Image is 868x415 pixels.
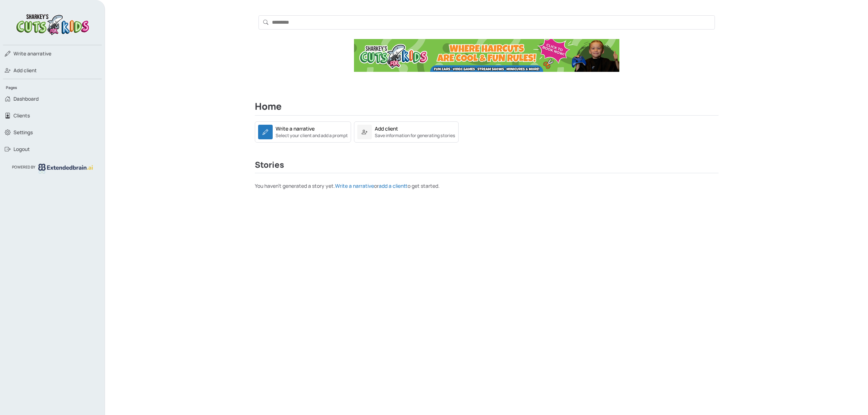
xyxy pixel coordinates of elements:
div: Write a narrative [276,125,315,132]
h2: Home [255,101,719,116]
span: Settings [13,129,33,136]
img: Ad Banner [354,39,619,72]
small: Select your client and add a prompt [276,132,348,139]
img: logo [38,164,93,173]
small: Save information for generating stories [375,132,455,139]
a: Add clientSave information for generating stories [354,121,459,143]
span: narrative [13,50,51,57]
a: add a client [379,182,408,189]
span: Write a [13,50,30,57]
div: Add client [375,125,398,132]
span: Clients [13,112,30,119]
img: logo [14,12,91,36]
a: Write a narrativeSelect your client and add a prompt [255,121,351,143]
a: Write a narrativeSelect your client and add a prompt [255,128,351,135]
span: Add client [13,67,37,74]
h3: Stories [255,160,719,173]
a: Add clientSave information for generating stories [354,128,459,135]
span: Logout [13,146,30,153]
span: Dashboard [13,95,39,102]
p: You haven't generated a story yet. or to get started. [255,182,719,190]
a: Write a narrative [335,182,374,189]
